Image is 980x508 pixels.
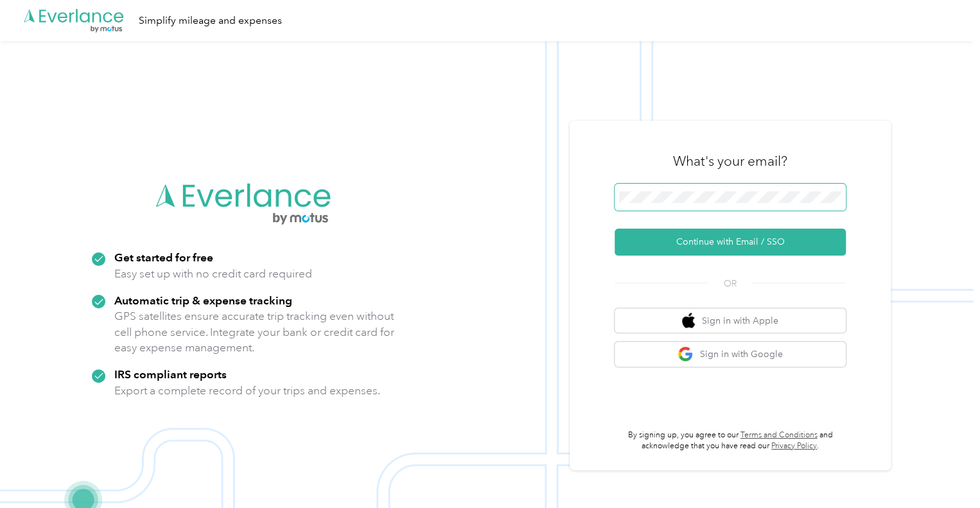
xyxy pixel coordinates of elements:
strong: Automatic trip & expense tracking [114,293,292,307]
p: Easy set up with no credit card required [114,266,312,282]
strong: Get started for free [114,250,213,264]
p: Export a complete record of your trips and expenses. [114,383,380,399]
button: google logoSign in with Google [615,342,846,367]
div: Simplify mileage and expenses [139,13,282,29]
p: GPS satellites ensure accurate trip tracking even without cell phone service. Integrate your bank... [114,308,395,356]
img: google logo [678,346,694,362]
span: OR [708,277,753,290]
a: Privacy Policy [771,441,817,451]
button: Continue with Email / SSO [615,229,846,256]
strong: IRS compliant reports [114,367,227,381]
h3: What's your email? [673,152,787,170]
a: Terms and Conditions [740,430,818,440]
button: apple logoSign in with Apple [615,308,846,333]
img: apple logo [682,313,695,329]
p: By signing up, you agree to our and acknowledge that you have read our . [615,430,846,452]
